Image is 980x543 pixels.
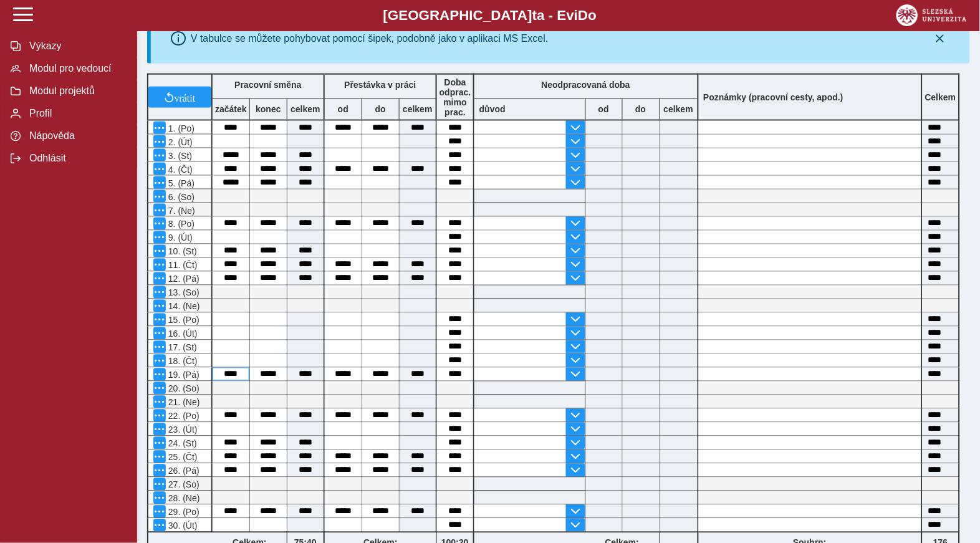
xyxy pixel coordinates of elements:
span: Profil [26,108,127,119]
span: 28. (Ne) [166,494,200,504]
span: 24. (St) [166,439,197,449]
b: Doba odprac. mimo prac. [440,77,471,117]
span: Modul pro vedoucí [26,63,127,74]
span: 12. (Pá) [166,274,199,284]
button: Menu [153,163,166,175]
span: 26. (Pá) [166,466,199,476]
button: vrátit [148,87,211,108]
span: o [588,7,597,23]
span: 9. (Út) [166,233,193,243]
span: 20. (So) [166,384,199,394]
span: 22. (Po) [166,411,199,421]
button: Menu [153,341,166,353]
span: Nápověda [26,130,127,142]
img: logo_web_su.png [896,4,967,26]
button: Menu [153,519,166,532]
button: Menu [153,286,166,299]
button: Menu [153,451,166,463]
b: Pracovní směna [234,80,301,90]
span: 4. (Čt) [166,165,193,175]
span: 18. (Čt) [166,357,198,367]
span: 2. (Út) [166,137,193,147]
button: Menu [153,423,166,436]
span: 25. (Čt) [166,453,198,463]
span: 17. (St) [166,343,197,353]
span: 11. (Čt) [166,261,198,271]
button: Menu [153,259,166,271]
button: Menu [153,327,166,340]
button: Menu [153,176,166,189]
button: Menu [153,478,166,491]
b: od [586,104,622,114]
button: Menu [153,437,166,449]
span: Odhlásit [26,153,127,164]
button: Menu [153,355,166,367]
button: Menu [153,300,166,312]
button: Menu [153,190,166,203]
button: Menu [153,382,166,395]
b: Celkem [925,92,956,102]
button: Menu [153,218,166,230]
button: Menu [153,506,166,518]
b: od [325,104,362,114]
span: 7. (Ne) [166,206,195,216]
button: Menu [153,231,166,244]
span: 23. (Út) [166,425,198,435]
b: Přestávka v práci [344,80,416,90]
span: 14. (Ne) [166,302,200,312]
b: celkem [287,104,324,114]
span: 16. (Út) [166,329,198,339]
span: 13. (So) [166,288,199,298]
span: 1. (Po) [166,123,195,133]
button: Menu [153,314,166,326]
span: 3. (St) [166,151,192,161]
b: důvod [479,104,506,114]
b: celkem [660,104,698,114]
span: Modul projektů [26,85,127,97]
div: V tabulce se můžete pohybovat pomocí šipek, podobně jako v aplikaci MS Excel. [191,33,549,44]
span: 19. (Pá) [166,370,199,380]
button: Menu [153,272,166,285]
button: Menu [153,368,166,381]
b: celkem [400,104,436,114]
b: konec [250,104,287,114]
button: Menu [153,149,166,161]
button: Menu [153,204,166,216]
button: Menu [153,245,166,257]
span: t [532,7,537,23]
span: 10. (St) [166,247,197,257]
b: začátek [213,104,249,114]
button: Menu [153,492,166,504]
span: D [578,7,588,23]
span: 21. (Ne) [166,398,200,408]
span: 30. (Út) [166,521,198,531]
span: 15. (Po) [166,315,199,325]
button: Menu [153,464,166,477]
b: [GEOGRAPHIC_DATA] a - Evi [37,7,943,24]
span: 29. (Po) [166,507,199,517]
b: do [362,104,399,114]
b: Poznámky (pracovní cesty, apod.) [699,92,849,102]
span: 27. (So) [166,480,199,490]
span: 6. (So) [166,192,195,202]
button: Menu [153,122,166,134]
button: Menu [153,410,166,422]
b: do [623,104,660,114]
b: Neodpracovaná doba [542,80,630,90]
button: Menu [153,396,166,408]
span: 8. (Po) [166,219,195,229]
span: 5. (Pá) [166,178,195,188]
span: Výkazy [26,41,127,52]
button: Menu [153,135,166,148]
span: vrátit [175,92,196,102]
